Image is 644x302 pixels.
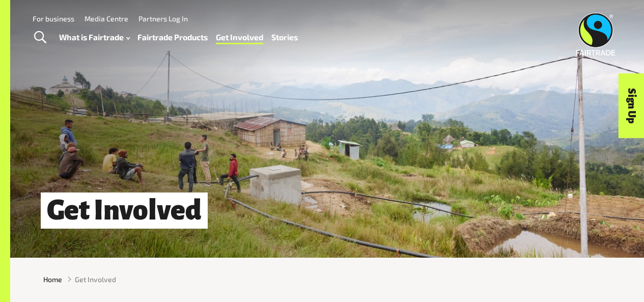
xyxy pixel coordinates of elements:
[85,14,128,23] a: Media Centre
[43,274,62,285] a: Home
[27,25,52,50] a: Toggle Search
[137,30,208,44] a: Fairtrade Products
[216,30,263,44] a: Get Involved
[59,30,130,44] a: What is Fairtrade
[33,14,74,23] a: For business
[576,13,615,56] img: Fairtrade Australia New Zealand logo
[138,14,188,23] a: Partners Log In
[75,274,116,285] span: Get Involved
[271,30,298,44] a: Stories
[41,193,208,229] h1: Get Involved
